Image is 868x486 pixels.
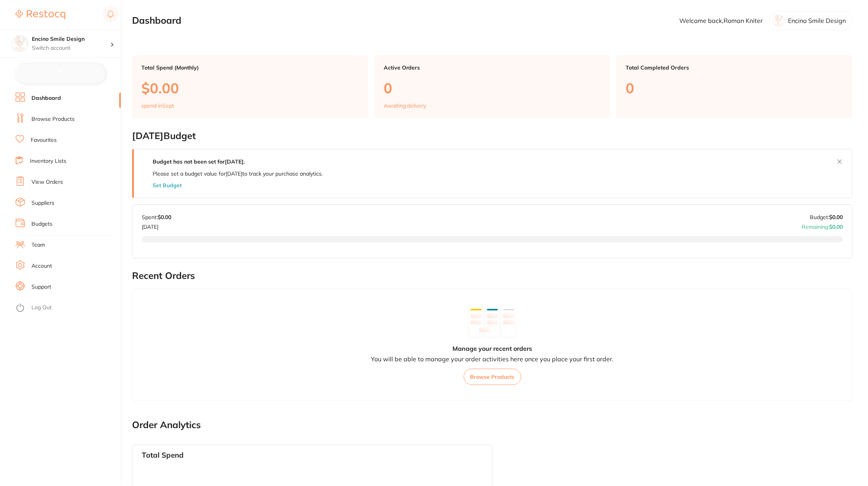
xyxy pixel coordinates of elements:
h2: Recent Orders [132,270,852,281]
a: Team [31,241,45,249]
h4: Manage your recent orders [452,345,532,352]
p: $0.00 [141,80,359,96]
h2: Order Analytics [132,420,852,430]
p: Switch account [32,44,110,52]
p: Encino Smile Design [788,17,846,24]
h3: Total Spend [142,451,184,460]
p: Awaiting delivery [384,103,426,109]
a: Favourites [31,136,57,144]
h2: Dashboard [132,15,181,26]
a: Total Completed Orders0 [616,55,852,118]
a: Log Out [31,304,52,312]
a: Budgets [31,220,52,228]
a: View Orders [31,178,63,186]
p: Total Completed Orders [626,64,843,71]
a: Total Spend (Monthly)$0.00spend inSept [132,55,368,118]
strong: $0.00 [829,223,843,230]
img: Encino Smile Design [12,36,28,51]
button: Log Out [16,302,118,314]
h2: [DATE] Budget [132,131,852,141]
p: 0 [626,80,843,96]
p: [DATE] [142,220,171,230]
button: Browse Products [464,369,521,385]
a: Inventory Lists [30,157,66,165]
strong: $0.00 [829,214,843,221]
h4: Encino Smile Design [32,35,110,43]
a: Dashboard [31,94,61,102]
p: spend in Sept [141,103,174,109]
strong: $0.00 [158,214,171,221]
a: Account [31,262,52,270]
a: Restocq Logo [16,6,65,24]
p: Please set a budget value for [DATE] to track your purchase analytics. [153,171,323,177]
p: Total Spend (Monthly) [141,64,359,71]
a: Active Orders0Awaiting delivery [374,55,611,118]
strong: Budget has not been set for [DATE] . [153,158,245,165]
p: Budget: [810,214,843,220]
button: Set Budget [153,182,182,188]
a: Browse Products [31,115,75,123]
p: You will be able to manage your order activities here once you place your first order. [371,355,614,362]
p: Remaining: [802,220,843,230]
img: Restocq Logo [16,10,65,19]
a: Support [31,283,51,291]
a: Suppliers [31,199,54,207]
p: Spent: [142,214,171,220]
p: 0 [384,80,601,96]
p: Welcome back, Roman Kniter [679,17,763,24]
p: Active Orders [384,64,601,71]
